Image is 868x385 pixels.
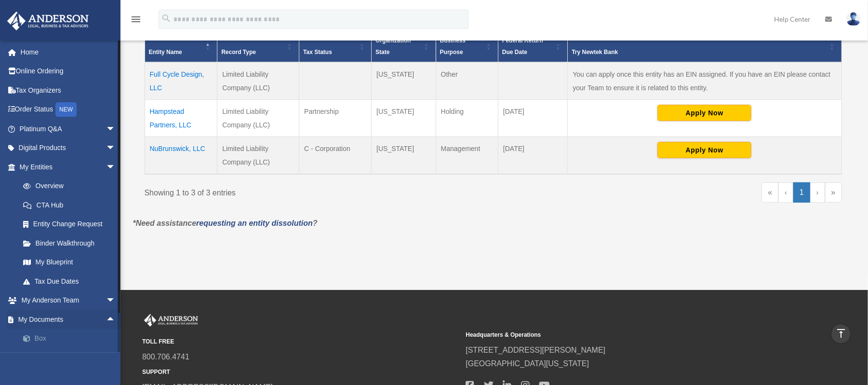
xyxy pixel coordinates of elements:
a: Next [810,182,825,203]
span: arrow_drop_down [106,138,125,158]
span: Tax Status [303,49,332,55]
a: My Entitiesarrow_drop_down [7,157,125,177]
td: Hampstead Partners, LLC [145,100,217,137]
td: [US_STATE] [372,62,436,100]
small: TOLL FREE [142,337,459,347]
td: [DATE] [498,137,568,175]
span: arrow_drop_up [106,310,125,330]
button: Apply Now [657,105,751,121]
th: Record Type: Activate to sort [217,31,299,63]
td: [US_STATE] [372,100,436,137]
a: Last [825,182,842,203]
a: Binder Walkthrough [13,234,125,253]
th: Federal Return Due Date: Activate to sort [498,31,568,63]
td: Partnership [299,100,372,137]
th: Try Newtek Bank : Activate to sort [568,31,841,63]
th: Entity Name: Activate to invert sorting [145,31,217,63]
td: [US_STATE] [372,137,436,175]
a: Meeting Minutes [13,348,130,367]
a: My Documentsarrow_drop_up [7,310,130,329]
a: My Blueprint [13,253,125,272]
a: [STREET_ADDRESS][PERSON_NAME] [466,346,605,354]
td: Full Cycle Design, LLC [145,62,217,100]
a: Platinum Q&Aarrow_drop_down [7,119,130,138]
td: Other [436,62,498,100]
td: You can apply once this entity has an EIN assigned. If you have an EIN please contact your Team t... [568,62,841,100]
button: Apply Now [657,142,751,158]
a: First [761,182,778,203]
a: Digital Productsarrow_drop_down [7,138,130,158]
td: NuBrunswick, LLC [145,137,217,175]
div: NEW [55,102,77,117]
a: Overview [13,177,120,196]
td: Holding [436,100,498,137]
th: Organization State: Activate to sort [372,31,436,63]
small: Headquarters & Operations [466,330,782,340]
a: Previous [778,182,793,203]
td: [DATE] [498,100,568,137]
img: Anderson Advisors Platinum Portal [4,12,92,30]
a: Entity Change Request [13,215,125,234]
a: menu [130,17,142,25]
div: Try Newtek Bank [572,46,827,58]
a: My Anderson Teamarrow_drop_down [7,291,130,310]
span: Record Type [221,49,256,55]
a: Online Ordering [7,62,130,81]
a: 800.706.4741 [142,353,189,361]
a: [GEOGRAPHIC_DATA][US_STATE] [466,359,589,368]
a: 1 [793,182,810,203]
a: requesting an entity dissolution [196,219,313,227]
a: vertical_align_top [831,324,851,344]
a: Order StatusNEW [7,100,130,120]
a: Box [13,329,130,348]
div: Showing 1 to 3 of 3 entries [145,182,486,200]
img: User Pic [846,12,861,26]
th: Business Purpose: Activate to sort [436,31,498,63]
span: arrow_drop_down [106,157,125,177]
th: Tax Status: Activate to sort [299,31,372,63]
i: vertical_align_top [835,328,847,339]
span: arrow_drop_down [106,119,125,139]
img: Anderson Advisors Platinum Portal [142,314,200,327]
span: arrow_drop_down [106,291,125,311]
a: Tax Due Dates [13,272,125,291]
em: *Need assistance ? [133,219,318,227]
td: Limited Liability Company (LLC) [217,62,299,100]
td: Limited Liability Company (LLC) [217,137,299,175]
span: Entity Name [149,49,182,55]
i: menu [130,14,142,25]
a: Home [7,42,130,62]
td: C - Corporation [299,137,372,175]
td: Limited Liability Company (LLC) [217,100,299,137]
i: search [161,13,172,24]
a: CTA Hub [13,195,125,215]
td: Management [436,137,498,175]
small: SUPPORT [142,367,459,377]
a: Tax Organizers [7,81,130,100]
